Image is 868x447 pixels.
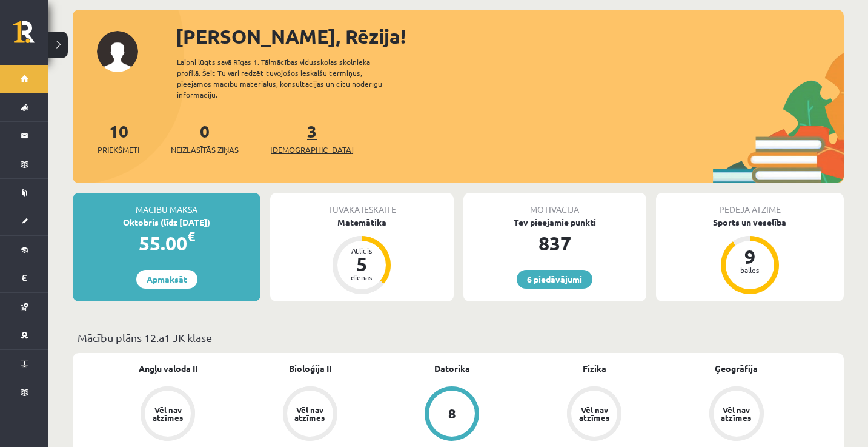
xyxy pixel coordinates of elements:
a: Bioloģija II [289,362,331,375]
div: dienas [343,274,380,281]
p: Mācību plāns 12.a1 JK klase [78,329,839,346]
div: 55.00 [73,229,260,258]
a: Ģeogrāfija [715,362,758,375]
span: € [187,227,195,245]
div: balles [732,266,768,274]
div: 8 [448,407,456,420]
a: Rīgas 1. Tālmācības vidusskola [13,21,48,52]
a: 0Neizlasītās ziņas [171,120,239,156]
div: Vēl nav atzīmes [151,406,185,422]
a: 10Priekšmeti [98,120,139,156]
div: 5 [343,254,380,274]
a: Sports un veselība 9 balles [656,216,844,296]
div: Mācību maksa [73,193,260,216]
a: Vēl nav atzīmes [97,386,239,443]
a: Apmaksāt [136,270,197,289]
span: Priekšmeti [98,144,139,156]
a: 8 [381,386,523,443]
div: Matemātika [270,216,453,229]
div: Motivācija [463,193,646,216]
div: Oktobris (līdz [DATE]) [73,216,260,229]
div: 837 [463,229,646,258]
span: Neizlasītās ziņas [171,144,239,156]
div: Tuvākā ieskaite [270,193,453,216]
div: Tev pieejamie punkti [463,216,646,229]
a: 3[DEMOGRAPHIC_DATA] [270,120,354,156]
a: 6 piedāvājumi [517,270,592,289]
div: Vēl nav atzīmes [577,406,611,422]
div: Vēl nav atzīmes [293,406,327,422]
a: Fizika [583,362,606,375]
a: Vēl nav atzīmes [239,386,382,443]
div: Atlicis [343,247,380,254]
span: [DEMOGRAPHIC_DATA] [270,144,354,156]
div: 9 [732,247,768,266]
div: Laipni lūgts savā Rīgas 1. Tālmācības vidusskolas skolnieka profilā. Šeit Tu vari redzēt tuvojošo... [177,56,403,100]
div: [PERSON_NAME], Rēzija! [176,22,844,51]
div: Pēdējā atzīme [656,193,844,216]
a: Matemātika Atlicis 5 dienas [270,216,453,296]
a: Datorika [434,362,470,375]
div: Vēl nav atzīmes [720,406,754,422]
a: Vēl nav atzīmes [665,386,807,443]
div: Sports un veselība [656,216,844,229]
a: Angļu valoda II [139,362,197,375]
a: Vēl nav atzīmes [523,386,666,443]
